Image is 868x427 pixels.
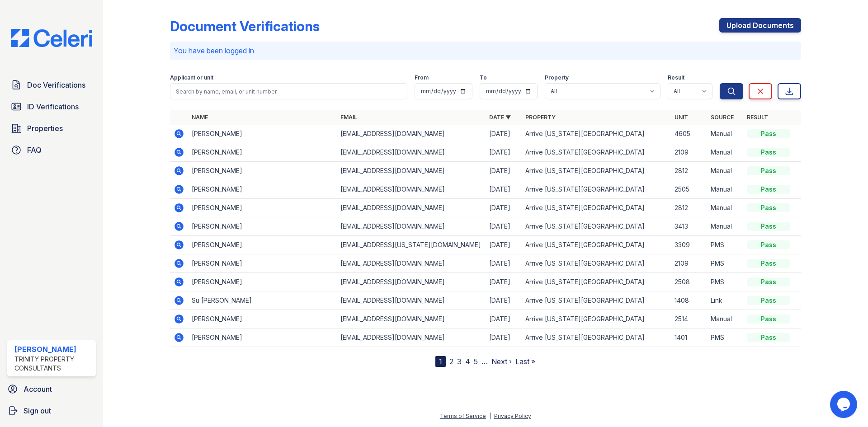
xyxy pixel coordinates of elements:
td: Arrive [US_STATE][GEOGRAPHIC_DATA] [522,162,670,180]
td: [EMAIL_ADDRESS][US_STATE][DOMAIN_NAME] [337,236,486,254]
td: [PERSON_NAME] [188,162,337,180]
td: 3309 [671,236,707,254]
td: 2514 [671,310,707,328]
a: 3 [457,357,462,366]
a: 5 [474,357,478,366]
span: Account [24,384,52,394]
td: Manual [707,180,743,199]
td: PMS [707,254,743,273]
div: Pass [747,333,790,342]
td: 3413 [671,217,707,236]
td: Manual [707,143,743,162]
td: PMS [707,273,743,291]
a: Name [192,114,208,121]
td: [EMAIL_ADDRESS][DOMAIN_NAME] [337,273,486,291]
td: Arrive [US_STATE][GEOGRAPHIC_DATA] [522,273,670,291]
span: Properties [27,123,63,134]
div: Pass [747,240,790,249]
a: Sign out [4,402,99,420]
td: [PERSON_NAME] [188,328,337,347]
td: 2508 [671,273,707,291]
td: 2505 [671,180,707,199]
span: FAQ [27,145,42,155]
div: Pass [747,222,790,231]
div: Pass [747,277,790,286]
td: Arrive [US_STATE][GEOGRAPHIC_DATA] [522,328,670,347]
td: [DATE] [486,217,522,236]
td: [DATE] [486,180,522,199]
td: [DATE] [486,162,522,180]
td: 4605 [671,125,707,143]
td: Manual [707,310,743,328]
span: … [481,356,488,367]
td: [EMAIL_ADDRESS][DOMAIN_NAME] [337,199,486,217]
td: [DATE] [486,143,522,162]
div: Pass [747,296,790,305]
div: Pass [747,203,790,212]
td: [DATE] [486,310,522,328]
td: Arrive [US_STATE][GEOGRAPHIC_DATA] [522,236,670,254]
td: 2812 [671,162,707,180]
td: [EMAIL_ADDRESS][DOMAIN_NAME] [337,328,486,347]
div: | [489,413,491,419]
td: 2812 [671,199,707,217]
a: Unit [675,114,688,121]
label: Property [545,74,569,81]
td: 1408 [671,291,707,310]
a: Date ▼ [489,114,511,121]
td: [DATE] [486,125,522,143]
td: [PERSON_NAME] [188,180,337,199]
label: From [415,74,429,81]
td: Arrive [US_STATE][GEOGRAPHIC_DATA] [522,125,670,143]
a: Upload Documents [719,18,801,33]
input: Search by name, email, or unit number [170,83,407,99]
a: Doc Verifications [7,76,96,94]
a: Properties [7,119,96,137]
td: [EMAIL_ADDRESS][DOMAIN_NAME] [337,125,486,143]
div: Pass [747,148,790,157]
a: 4 [465,357,470,366]
div: [PERSON_NAME] [14,344,92,355]
img: CE_Logo_Blue-a8612792a0a2168367f1c8372b55b34899dd931a85d93a1a3d3e32e68fde9ad4.png [4,29,99,47]
td: [PERSON_NAME] [188,143,337,162]
td: [DATE] [486,199,522,217]
td: [DATE] [486,273,522,291]
div: Pass [747,129,790,138]
span: ID Verifications [27,101,79,112]
a: 2 [449,357,453,366]
td: [DATE] [486,236,522,254]
div: Pass [747,185,790,194]
a: Result [747,114,768,121]
td: [EMAIL_ADDRESS][DOMAIN_NAME] [337,254,486,273]
td: [PERSON_NAME] [188,236,337,254]
td: [EMAIL_ADDRESS][DOMAIN_NAME] [337,162,486,180]
td: [EMAIL_ADDRESS][DOMAIN_NAME] [337,143,486,162]
iframe: chat widget [830,391,859,418]
a: Terms of Service [440,413,486,419]
td: Manual [707,217,743,236]
div: 1 [435,356,446,367]
td: [DATE] [486,291,522,310]
a: Source [711,114,734,121]
td: [PERSON_NAME] [188,254,337,273]
td: Arrive [US_STATE][GEOGRAPHIC_DATA] [522,180,670,199]
a: Last » [515,357,535,366]
div: Trinity Property Consultants [14,355,92,373]
td: Arrive [US_STATE][GEOGRAPHIC_DATA] [522,199,670,217]
td: 2109 [671,254,707,273]
a: Email [340,114,357,121]
td: Link [707,291,743,310]
td: PMS [707,328,743,347]
span: Doc Verifications [27,80,85,90]
td: Arrive [US_STATE][GEOGRAPHIC_DATA] [522,143,670,162]
div: Pass [747,259,790,268]
td: [EMAIL_ADDRESS][DOMAIN_NAME] [337,291,486,310]
td: Arrive [US_STATE][GEOGRAPHIC_DATA] [522,291,670,310]
td: [PERSON_NAME] [188,273,337,291]
a: Account [4,380,99,398]
td: [PERSON_NAME] [188,310,337,328]
td: 1401 [671,328,707,347]
div: Document Verifications [170,18,320,34]
td: [PERSON_NAME] [188,217,337,236]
